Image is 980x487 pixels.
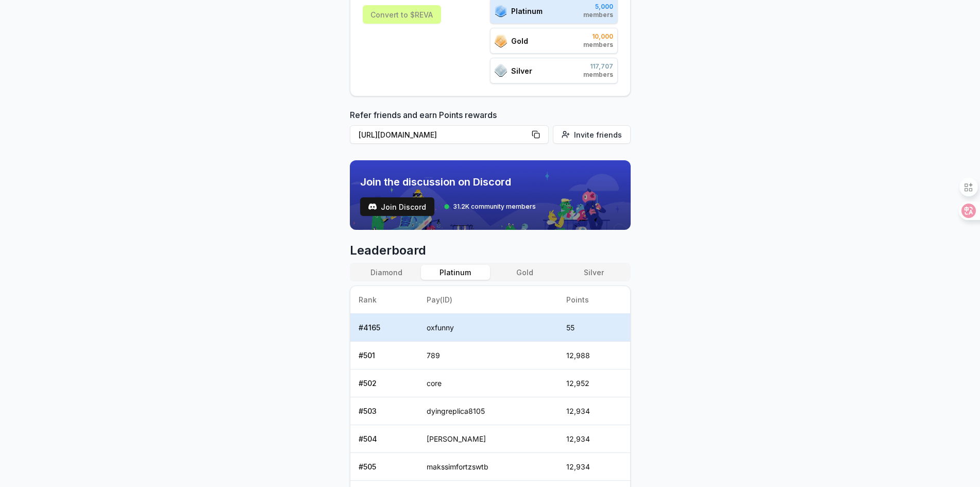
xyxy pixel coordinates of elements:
[350,314,418,342] td: # 4165
[495,4,507,18] img: ranks_icon
[495,64,507,77] img: ranks_icon
[583,11,613,19] span: members
[558,425,630,453] td: 12,934
[495,35,507,47] img: ranks_icon
[583,41,613,49] span: members
[559,265,628,280] button: Silver
[490,265,559,280] button: Gold
[511,6,543,16] span: Platinum
[511,65,532,76] span: Silver
[511,36,528,46] span: Gold
[350,109,631,148] div: Refer friends and earn Points rewards
[453,203,536,211] span: 31.2K community members
[553,125,631,144] button: Invite friends
[418,314,559,342] td: oxfunny
[418,286,559,314] th: Pay(ID)
[421,265,490,280] button: Platinum
[381,201,426,212] span: Join Discord
[350,342,418,370] td: # 501
[558,286,630,314] th: Points
[418,425,559,453] td: [PERSON_NAME]
[350,125,549,144] button: [URL][DOMAIN_NAME]
[418,370,559,397] td: core
[558,397,630,425] td: 12,934
[350,160,631,230] img: discord_banner
[350,370,418,397] td: # 502
[350,397,418,425] td: # 503
[368,203,377,211] img: test
[583,3,613,11] span: 5,000
[360,197,434,216] button: Join Discord
[558,342,630,370] td: 12,988
[360,175,536,189] span: Join the discussion on Discord
[583,71,613,79] span: members
[360,197,434,216] a: testJoin Discord
[350,242,631,259] span: Leaderboard
[350,453,418,481] td: # 505
[352,265,421,280] button: Diamond
[558,370,630,397] td: 12,952
[418,397,559,425] td: dyingreplica8105
[583,62,613,71] span: 117,707
[418,342,559,370] td: 789
[350,286,418,314] th: Rank
[558,453,630,481] td: 12,934
[558,314,630,342] td: 55
[583,32,613,41] span: 10,000
[350,425,418,453] td: # 504
[418,453,559,481] td: makssimfortzswtb
[574,129,622,140] span: Invite friends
